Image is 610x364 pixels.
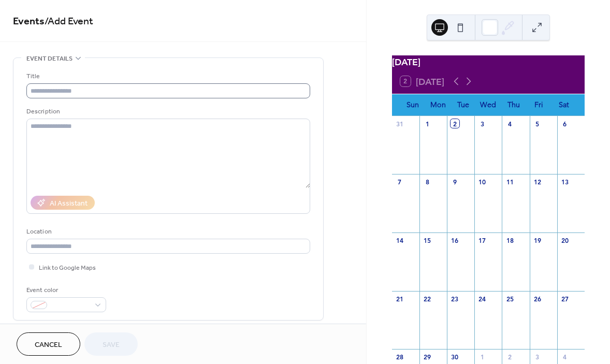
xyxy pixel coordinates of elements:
[451,236,459,245] div: 16
[478,294,487,303] div: 24
[533,119,542,128] div: 5
[26,285,104,296] div: Event color
[26,226,308,237] div: Location
[451,94,476,115] div: Tue
[533,236,542,245] div: 19
[560,353,569,361] div: 4
[395,119,404,128] div: 31
[478,178,487,186] div: 10
[395,178,404,186] div: 7
[560,178,569,186] div: 13
[395,294,404,303] div: 21
[26,53,72,64] span: Event details
[395,236,404,245] div: 14
[17,332,80,356] button: Cancel
[533,353,542,361] div: 3
[505,119,514,128] div: 4
[451,294,459,303] div: 23
[425,94,451,115] div: Mon
[423,294,432,303] div: 22
[423,119,432,128] div: 1
[478,236,487,245] div: 17
[423,353,432,361] div: 29
[451,353,459,361] div: 30
[476,94,501,115] div: Wed
[26,106,308,117] div: Description
[505,353,514,361] div: 2
[451,119,459,128] div: 2
[392,55,585,69] div: [DATE]
[505,236,514,245] div: 18
[451,178,459,186] div: 9
[526,94,551,115] div: Fri
[423,178,432,186] div: 8
[533,294,542,303] div: 26
[423,236,432,245] div: 15
[39,263,96,273] span: Link to Google Maps
[560,119,569,128] div: 6
[45,11,93,32] span: / Add Event
[400,94,426,115] div: Sun
[26,71,308,82] div: Title
[533,178,542,186] div: 12
[505,294,514,303] div: 25
[560,294,569,303] div: 27
[35,340,62,351] span: Cancel
[505,178,514,186] div: 11
[478,119,487,128] div: 3
[560,236,569,245] div: 20
[13,11,45,32] a: Events
[395,353,404,361] div: 28
[501,94,526,115] div: Thu
[551,94,576,115] div: Sat
[478,353,487,361] div: 1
